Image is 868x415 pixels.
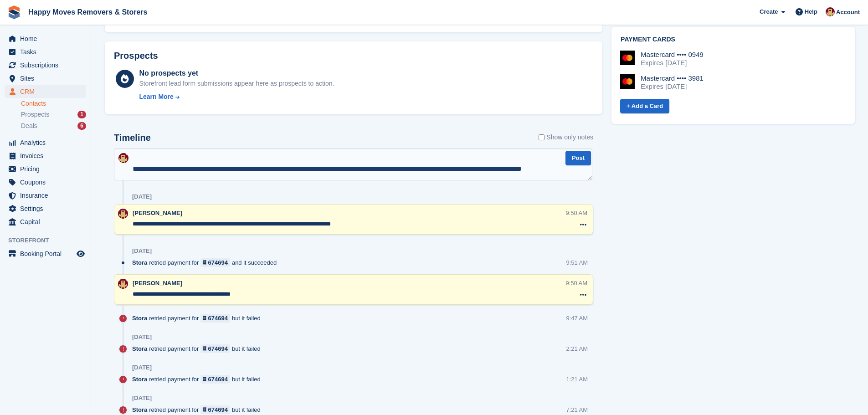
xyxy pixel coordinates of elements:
img: Mastercard Logo [620,74,635,89]
div: Expires [DATE] [641,82,704,91]
div: 2:21 AM [566,344,588,353]
span: Storefront [8,236,91,245]
span: Account [836,8,860,17]
input: Show only notes [539,133,544,142]
span: Insurance [20,189,75,202]
div: 9:50 AM [565,279,587,287]
div: 674694 [208,314,228,323]
img: Steven Fry [118,279,128,289]
a: 674694 [200,375,230,384]
a: menu [5,46,86,58]
a: menu [5,32,86,45]
div: retried payment for but it failed [132,344,265,353]
div: Expires [DATE] [641,59,704,67]
div: Storefront lead form submissions appear here as prospects to action. [139,79,334,88]
div: 7:21 AM [566,405,588,414]
label: Show only notes [539,133,593,142]
a: 674694 [200,314,230,323]
div: [DATE] [132,193,152,200]
a: Happy Moves Removers & Storers [25,5,151,20]
div: Learn More [139,92,173,102]
span: Analytics [20,136,75,149]
div: 1 [77,111,86,118]
a: menu [5,136,86,149]
img: Steven Fry [118,153,128,163]
div: 674694 [208,405,228,414]
a: menu [5,149,86,162]
div: 674694 [208,375,228,384]
div: 9:47 AM [566,314,588,323]
span: Subscriptions [20,59,75,72]
div: 1:21 AM [566,375,588,384]
a: menu [5,176,86,189]
img: Steven Fry [826,7,835,16]
img: Mastercard Logo [620,51,635,65]
a: menu [5,59,86,72]
div: [DATE] [132,364,152,371]
a: menu [5,247,86,260]
a: Contacts [21,99,86,108]
a: Preview store [75,248,86,259]
img: stora-icon-8386f47178a22dfd0bd8f6a31ec36ba5ce8667c1dd55bd0f319d3a0aa187defe.svg [7,5,21,19]
span: Stora [132,344,147,353]
div: [DATE] [132,395,152,402]
h2: Timeline [114,133,151,143]
span: Create [760,7,778,16]
h2: Prospects [114,51,158,61]
span: Stora [132,375,147,384]
div: 6 [77,122,86,130]
div: [DATE] [132,247,152,255]
span: Pricing [20,163,75,175]
span: Stora [132,405,147,414]
div: 9:50 AM [565,209,587,217]
span: Stora [132,258,147,267]
img: Steven Fry [118,209,128,219]
a: menu [5,85,86,98]
span: [PERSON_NAME] [133,210,182,216]
span: Booking Portal [20,247,75,260]
span: Home [20,32,75,45]
div: Mastercard •••• 3981 [641,74,704,82]
div: Mastercard •••• 0949 [641,51,704,59]
span: Prospects [21,110,49,119]
div: retried payment for but it failed [132,375,265,384]
span: Stora [132,314,147,323]
a: + Add a Card [620,99,669,114]
span: Invoices [20,149,75,162]
a: 674694 [200,405,230,414]
h2: Payment cards [621,36,846,43]
span: Help [805,7,817,16]
a: Deals 6 [21,121,86,131]
div: 674694 [208,258,228,267]
a: menu [5,202,86,215]
div: [DATE] [132,333,152,341]
div: 9:51 AM [566,258,588,267]
a: menu [5,163,86,175]
span: [PERSON_NAME] [133,280,182,287]
a: menu [5,72,86,85]
span: Coupons [20,176,75,189]
span: Capital [20,215,75,228]
a: menu [5,215,86,228]
a: Learn More [139,92,334,102]
a: 674694 [200,258,230,267]
span: CRM [20,85,75,98]
a: 674694 [200,344,230,353]
button: Post [565,151,591,166]
span: Sites [20,72,75,85]
span: Tasks [20,46,75,58]
div: retried payment for and it succeeded [132,258,281,267]
span: Settings [20,202,75,215]
span: Deals [21,122,37,130]
a: Prospects 1 [21,110,86,119]
a: menu [5,189,86,202]
div: retried payment for but it failed [132,405,265,414]
div: retried payment for but it failed [132,314,265,323]
div: 674694 [208,344,228,353]
div: No prospects yet [139,68,334,79]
